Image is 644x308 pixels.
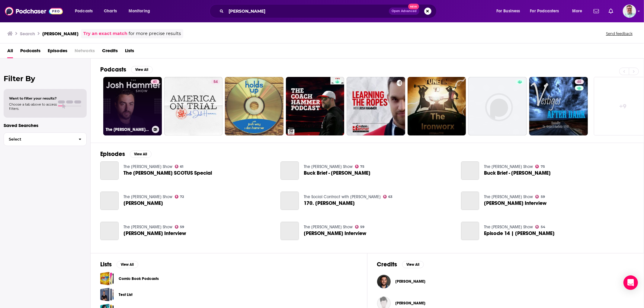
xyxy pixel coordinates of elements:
a: Charts [100,6,120,16]
a: 75 [355,165,365,168]
a: The Eric Metaxas Show [123,194,172,199]
button: Open AdvancedNew [389,8,419,15]
span: Charts [104,7,117,15]
a: Joshua Hammer [396,301,426,306]
h3: The [PERSON_NAME] Show [106,127,149,132]
a: 54 [211,79,220,84]
span: More [572,7,582,15]
button: Select [4,132,87,146]
button: open menu [492,6,528,16]
img: Podchaser - Follow, Share and Rate Podcasts [5,5,63,17]
a: 75 [535,165,545,168]
a: Josh Hammer Interview [461,192,479,210]
h2: Filter By [4,74,87,83]
span: For Podcasters [530,7,559,15]
a: 61 [151,79,159,84]
span: [PERSON_NAME] [396,279,426,284]
a: 59 [175,225,184,229]
button: open menu [526,6,568,16]
button: View All [402,261,424,268]
a: The Vince Coglianese Show [123,224,172,230]
a: EpisodesView All [100,150,152,158]
a: ListsView All [100,261,138,268]
a: 59 [355,225,365,229]
span: [PERSON_NAME] [396,301,426,306]
a: Buck Brief - Josh Hammer [304,170,370,176]
a: Lists [125,46,134,58]
a: Episodes [48,46,67,58]
a: The Josh Hammer Show [123,164,172,169]
a: Episode 14 | Josh Hammer [484,231,555,236]
span: 59 [541,195,545,198]
a: The Buck Sexton Show [304,164,353,169]
a: Credits [102,46,118,58]
a: 170. Josh Hammer [280,192,299,210]
span: For Business [496,7,520,15]
a: Try an exact match [83,30,127,37]
a: 40 [575,79,584,84]
span: 75 [360,165,365,168]
span: Monitoring [129,7,150,15]
a: Josh Hammer [396,279,426,284]
a: All [7,46,13,58]
span: 61 [153,79,157,85]
a: PodcastsView All [100,66,153,73]
a: The Josh Hammer SCOTUS Special [100,161,119,180]
span: Podcasts [20,46,40,58]
span: 72 [180,195,184,198]
p: Saved Searches [4,122,87,128]
a: Comic Book Podcasts [100,272,114,285]
span: Want to filter your results? [9,96,57,100]
span: 75 [541,165,545,168]
a: Test List [100,288,114,301]
h2: Lists [100,261,112,268]
img: User Profile [623,5,636,18]
span: Choose a tab above to access filters. [9,102,57,111]
span: [PERSON_NAME] Interview [484,201,546,206]
a: The Buck Sexton Show [484,164,533,169]
button: open menu [568,6,590,16]
span: Buck Brief - [PERSON_NAME] [484,170,551,176]
span: Networks [75,46,95,58]
a: Episode 14 | Josh Hammer [461,222,479,240]
span: [PERSON_NAME] Interview [123,231,186,236]
span: Episode 14 | [PERSON_NAME] [484,231,555,236]
img: Josh Hammer [377,275,391,288]
a: 54 [535,225,545,229]
button: Send feedback [604,31,634,36]
a: The Social Contract with Joe Walsh [304,194,381,199]
a: The Josh Hammer SCOTUS Special [123,170,212,176]
a: 170. Josh Hammer [304,201,355,206]
a: Josh Hammer [100,192,119,210]
a: 40 [529,77,588,135]
button: View All [131,66,153,73]
a: 61 [175,165,184,168]
button: Show profile menu [623,5,636,18]
a: Josh Hammer Interview [484,201,546,206]
span: 54 [541,226,545,228]
span: 61 [180,165,183,168]
a: 61The [PERSON_NAME] Show [103,77,162,135]
button: Josh HammerJosh Hammer [377,272,634,291]
span: 63 [389,195,393,198]
button: open menu [71,6,101,16]
a: CreditsView All [377,261,424,268]
a: Test List [119,291,133,298]
a: Josh Hammer [123,201,163,206]
span: Buck Brief - [PERSON_NAME] [304,170,370,176]
h3: [PERSON_NAME] [42,31,78,37]
h2: Episodes [100,150,125,158]
a: 72 [175,195,184,198]
span: 40 [577,79,582,85]
a: Josh Hammer Interview [100,222,119,240]
span: Logged in as marcus414 [623,5,636,18]
button: View All [130,151,152,158]
a: Buck Brief - Josh Hammer [461,161,479,180]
